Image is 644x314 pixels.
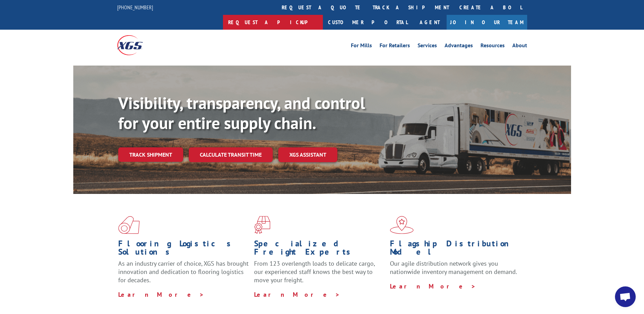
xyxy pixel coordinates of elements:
a: XGS ASSISTANT [278,147,337,162]
a: Advantages [445,43,473,50]
a: [PHONE_NUMBER] [117,4,153,11]
a: Join Our Team [447,15,527,30]
a: Track shipment [118,147,183,162]
img: xgs-icon-focused-on-flooring-red [254,216,270,234]
span: Our agile distribution network gives you nationwide inventory management on demand. [390,259,517,276]
a: Services [418,43,437,50]
a: About [512,43,527,50]
h1: Flagship Distribution Model [390,239,521,259]
a: For Mills [351,43,372,50]
div: Open chat [615,286,636,307]
a: Calculate transit time [189,147,273,162]
a: Request a pickup [223,15,323,30]
img: xgs-icon-flagship-distribution-model-red [390,216,414,234]
a: Learn More > [254,291,340,298]
img: xgs-icon-total-supply-chain-intelligence-red [118,216,140,234]
a: Learn More > [390,282,476,290]
b: Visibility, transparency, and control for your entire supply chain. [118,92,365,134]
a: For Retailers [380,43,410,50]
a: Learn More > [118,291,204,298]
a: Agent [413,15,447,30]
a: Customer Portal [323,15,413,30]
h1: Flooring Logistics Solutions [118,239,249,259]
a: Resources [480,43,505,50]
span: As an industry carrier of choice, XGS has brought innovation and dedication to flooring logistics... [118,259,249,284]
p: From 123 overlength loads to delicate cargo, our experienced staff knows the best way to move you... [254,259,385,290]
h1: Specialized Freight Experts [254,239,385,259]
